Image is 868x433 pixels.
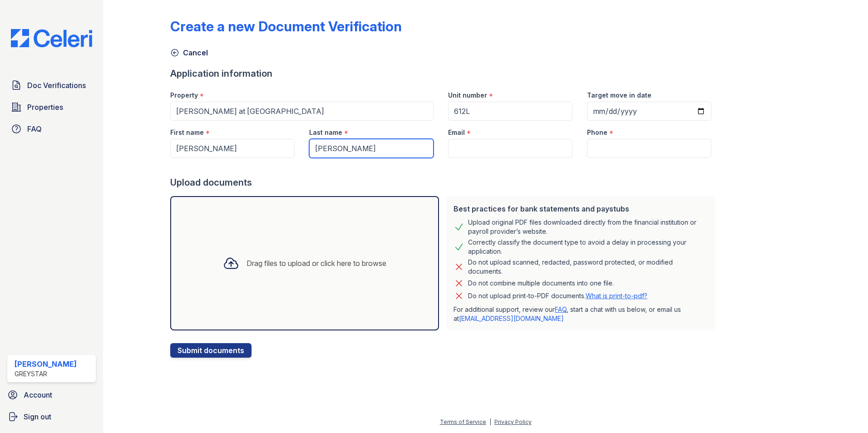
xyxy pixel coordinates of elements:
[440,418,486,425] a: Terms of Service
[15,359,77,369] div: [PERSON_NAME]
[468,278,614,289] div: Do not combine multiple documents into one file.
[247,258,386,269] div: Drag files to upload or click here to browse
[555,305,567,313] a: FAQ
[494,418,532,425] a: Privacy Policy
[468,258,708,276] div: Do not upload scanned, redacted, password protected, or modified documents.
[27,123,42,134] span: FAQ
[4,408,99,426] a: Sign out
[7,120,96,138] a: FAQ
[24,389,52,400] span: Account
[4,386,99,404] a: Account
[468,291,647,300] p: Do not upload print-to-PDF documents.
[587,91,651,100] label: Target move in date
[448,128,465,137] label: Email
[309,128,342,137] label: Last name
[170,176,719,189] div: Upload documents
[170,18,402,34] div: Create a new Document Verification
[170,343,252,358] button: Submit documents
[4,29,99,47] img: CE_Logo_Blue-a8612792a0a2168367f1c8372b55b34899dd931a85d93a1a3d3e32e68fde9ad4.png
[454,203,708,214] div: Best practices for bank statements and paystubs
[27,80,86,91] span: Doc Verifications
[170,91,198,100] label: Property
[468,238,708,256] div: Correctly classify the document type to avoid a delay in processing your application.
[448,91,487,100] label: Unit number
[170,67,719,80] div: Application information
[586,292,647,300] a: What is print-to-pdf?
[587,128,607,137] label: Phone
[15,369,77,379] div: Greystar
[7,98,96,116] a: Properties
[468,218,708,236] div: Upload original PDF files downloaded directly from the financial institution or payroll provider’...
[170,128,204,137] label: First name
[27,102,63,113] span: Properties
[24,411,51,422] span: Sign out
[454,305,708,323] p: For additional support, review our , start a chat with us below, or email us at
[459,315,564,322] a: [EMAIL_ADDRESS][DOMAIN_NAME]
[489,418,491,425] div: |
[7,76,96,94] a: Doc Verifications
[170,47,208,58] a: Cancel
